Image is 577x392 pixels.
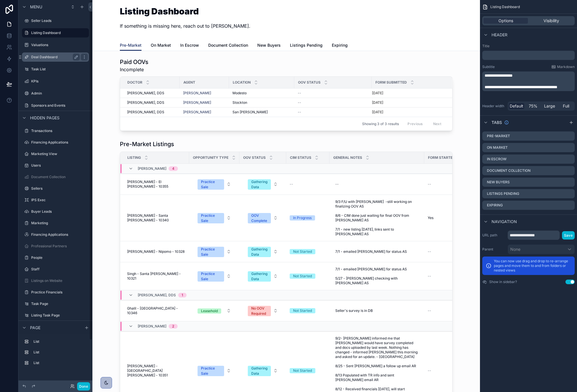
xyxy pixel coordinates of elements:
[22,288,89,297] a: Practice Financials
[182,293,183,297] div: 1
[22,89,89,98] a: Admin
[487,191,519,196] label: Listings Pending
[31,129,88,133] label: Transactions
[22,126,89,135] a: Transactions
[487,134,510,138] label: Pre-Market
[31,267,88,272] label: Staff
[31,91,88,96] label: Admin
[33,339,87,344] label: List
[333,155,362,160] span: General Notes
[22,253,89,262] a: People
[22,138,89,147] a: Financing Applications
[22,40,89,50] a: Valuations
[22,16,89,25] a: Seller Leads
[492,219,517,225] span: Navigation
[498,18,513,24] span: Options
[120,40,142,51] a: Pre-Market
[120,42,142,48] span: Pre-Market
[31,31,85,35] label: Listing Dashboard
[22,311,89,320] a: Listing Task Page
[487,203,503,208] label: Expiring
[183,80,195,85] span: Agent
[31,301,88,306] label: Task Page
[233,80,251,85] span: Location
[22,161,89,170] a: Users
[31,163,88,168] label: Users
[30,325,40,331] span: Page
[31,255,88,260] label: People
[243,155,266,160] span: OOV Status
[193,155,228,160] span: Opportunity Type
[138,293,176,297] span: [PERSON_NAME], DDS
[77,382,90,391] button: Done
[22,207,89,216] a: Buyer Leads
[482,233,505,238] label: URL path
[487,157,507,161] label: In Escrow
[31,103,88,108] label: Sponsors and Events
[31,43,88,47] label: Valuations
[31,152,88,156] label: Marketing View
[544,18,559,24] span: Visibility
[22,230,89,239] a: Financing Applications
[482,104,505,108] label: Header width
[31,244,88,248] label: Professional Partners
[30,115,59,121] span: Hidden pages
[31,55,77,59] label: Deal Dashboard
[22,77,89,86] a: KPIs
[31,67,88,71] label: Task List
[492,32,507,38] span: Header
[22,195,89,205] a: IPS Exec
[31,175,88,179] label: Document Collection
[257,40,281,52] a: New Buyers
[487,168,531,173] label: Document Collection
[31,140,88,145] label: Financing Applications
[529,103,537,109] span: 75%
[31,18,88,23] label: Seller Leads
[31,209,88,214] label: Buyer Leads
[332,42,348,48] span: Expiring
[510,103,523,109] span: Default
[208,42,248,48] span: Document Collection
[180,40,199,52] a: In Escrow
[31,232,88,237] label: Financing Applications
[482,247,505,252] label: Parent
[375,80,407,85] span: Form Submitted
[490,5,520,9] span: Listing Dashboard
[180,42,199,48] span: In Escrow
[31,221,88,225] label: Marketing
[18,334,92,373] div: scrollable content
[482,65,495,69] label: Subtitle
[31,198,88,202] label: IPS Exec
[33,361,87,365] label: List
[127,155,141,160] span: Listing
[510,246,520,252] span: None
[138,324,166,329] span: [PERSON_NAME]
[151,42,171,48] span: On Market
[22,52,89,62] a: Deal Dashboard
[482,71,575,91] div: scrollable content
[22,101,89,110] a: Sponsors and Events
[332,40,348,52] a: Expiring
[120,7,250,16] h1: Listing Dashboard
[298,80,321,85] span: OOV Status
[362,122,399,126] span: Showing 3 of 3 results
[428,155,457,160] span: Form Started?
[290,42,323,48] span: Listings Pending
[563,103,569,109] span: Full
[22,172,89,182] a: Document Collection
[120,22,250,29] p: If something is missing here, reach out to [PERSON_NAME].
[151,40,171,52] a: On Market
[31,290,88,295] label: Practice Financials
[22,265,89,274] a: Staff
[487,145,508,150] label: On Market
[22,28,89,37] a: Listing Dashboard
[22,65,89,74] a: Task List
[290,155,311,160] span: CIM Status
[22,276,89,285] a: Listings on Website
[22,149,89,159] a: Marketing View
[482,51,575,60] div: scrollable content
[172,324,174,329] div: 2
[31,278,88,283] label: Listings on Website
[172,166,174,171] div: 4
[257,42,281,48] span: New Buyers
